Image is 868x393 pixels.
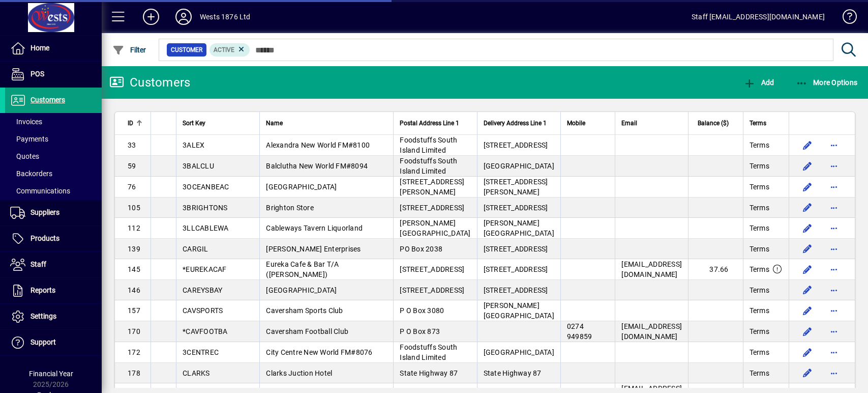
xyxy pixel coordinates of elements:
a: Settings [5,304,102,329]
span: 170 [128,327,140,335]
span: 3OCEANBEAC [183,183,229,191]
span: Customers [31,96,65,104]
span: CAREYSBAY [183,286,222,294]
a: Invoices [5,113,102,130]
button: More options [826,302,842,319]
span: Terms [750,285,769,295]
a: Knowledge Base [835,2,855,35]
span: Staff [31,260,46,268]
a: Support [5,330,102,355]
span: 3ALEX [183,141,204,149]
span: *CAVFOOTBA [183,327,228,335]
button: Edit [799,200,816,216]
span: [STREET_ADDRESS] [400,204,464,212]
span: Caversham Football Club [266,327,348,335]
div: Mobile [567,118,609,129]
mat-chip: Activation Status: Active [209,43,250,57]
a: Quotes [5,148,102,165]
a: Suppliers [5,200,102,226]
button: Filter [110,41,149,59]
button: Edit [799,365,816,381]
span: [PERSON_NAME][GEOGRAPHIC_DATA] [400,219,470,237]
span: Terms [750,326,769,336]
span: [STREET_ADDRESS] [484,265,548,273]
span: Balclutha New World FM#8094 [266,162,368,170]
span: [STREET_ADDRESS] [484,286,548,294]
span: Invoices [10,118,42,126]
div: ID [128,118,144,129]
button: More options [826,241,842,257]
span: Reports [31,286,55,294]
span: CLARKS [183,369,210,377]
span: Terms [750,244,769,254]
span: 146 [128,286,140,294]
span: Mobile [567,118,585,129]
span: Support [31,338,56,346]
span: [STREET_ADDRESS][PERSON_NAME] [484,178,548,196]
span: Terms [750,305,769,316]
button: Edit [799,137,816,153]
button: Edit [799,344,816,360]
button: Edit [799,241,816,257]
span: P O Box 873 [400,327,440,335]
td: 37.66 [688,259,743,280]
a: Reports [5,278,102,303]
span: [EMAIL_ADDRESS][DOMAIN_NAME] [621,260,682,278]
button: Add [741,73,776,92]
span: 178 [128,369,140,377]
span: Email [621,118,637,129]
span: [STREET_ADDRESS] [484,245,548,253]
span: Foodstuffs South Island Limited [400,136,457,154]
a: POS [5,62,102,87]
span: [PERSON_NAME][GEOGRAPHIC_DATA] [484,301,554,320]
button: Edit [799,220,816,236]
span: 172 [128,348,140,356]
a: Payments [5,130,102,148]
span: Postal Address Line 1 [400,118,459,129]
span: P O Box 3080 [400,306,444,315]
span: More Options [796,78,858,87]
span: 105 [128,204,140,212]
span: POS [31,70,44,78]
button: Profile [167,8,200,26]
span: Suppliers [31,208,59,216]
span: CAVSPORTS [183,306,223,315]
span: 0274 949859 [567,322,592,341]
a: Products [5,226,102,251]
span: Backorders [10,170,52,178]
span: Payments [10,135,48,143]
span: [STREET_ADDRESS] [484,204,548,212]
span: Terms [750,118,766,129]
span: Brighton Store [266,204,314,212]
div: Staff [EMAIL_ADDRESS][DOMAIN_NAME] [692,9,825,25]
span: [PERSON_NAME] Enterprises [266,245,361,253]
span: [GEOGRAPHIC_DATA] [266,286,337,294]
span: 3LLCABLEWA [183,224,229,232]
button: More options [826,179,842,195]
span: [STREET_ADDRESS] [400,265,464,273]
span: 112 [128,224,140,232]
span: Clarks Juction Hotel [266,369,332,377]
button: Edit [799,261,816,277]
button: Edit [799,158,816,174]
span: Customer [171,45,202,55]
div: Balance ($) [695,118,738,129]
span: Financial Year [29,370,73,378]
span: [GEOGRAPHIC_DATA] [484,348,554,356]
button: More options [826,137,842,153]
span: Terms [750,223,769,233]
div: Email [621,118,682,129]
span: Products [31,234,59,242]
span: 59 [128,162,136,170]
span: Terms [750,161,769,171]
button: More options [826,158,842,174]
span: Home [31,44,49,52]
a: Communications [5,182,102,200]
span: [STREET_ADDRESS][PERSON_NAME] [400,178,464,196]
span: Balance ($) [698,118,729,129]
div: Customers [109,74,190,91]
button: Edit [799,323,816,340]
span: 3BALCLU [183,162,214,170]
span: Name [266,118,283,129]
span: 76 [128,183,136,191]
